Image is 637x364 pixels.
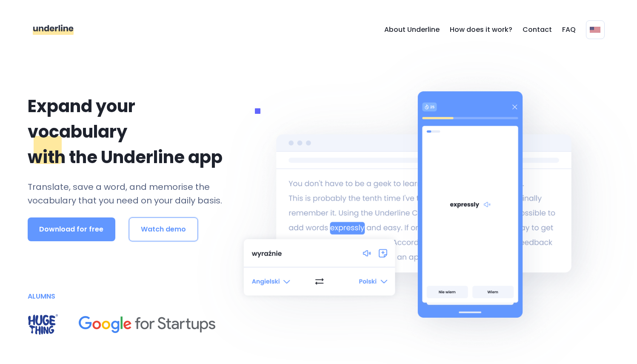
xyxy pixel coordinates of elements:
img: underline flashcard learning language app [236,71,604,351]
p: Expand your vocabulary [28,93,231,144]
a: About Underline [379,17,445,42]
h4: ALUMNS [28,292,231,301]
button: Download for free [28,217,116,241]
a: FAQ [557,17,581,42]
img: alumns of google for startups [79,316,215,333]
a: How does it work? [445,17,517,42]
p: with the Underline app [28,144,231,170]
p: Translate, save a word, and memorise the vocabulary that you need on your daily basis. [28,180,231,207]
button: Watch demo [129,217,198,241]
a: Contact [517,17,557,42]
img: alumns of huge thing [28,308,58,341]
img: underline english flag [590,26,600,33]
img: underline english learning app [33,25,74,35]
